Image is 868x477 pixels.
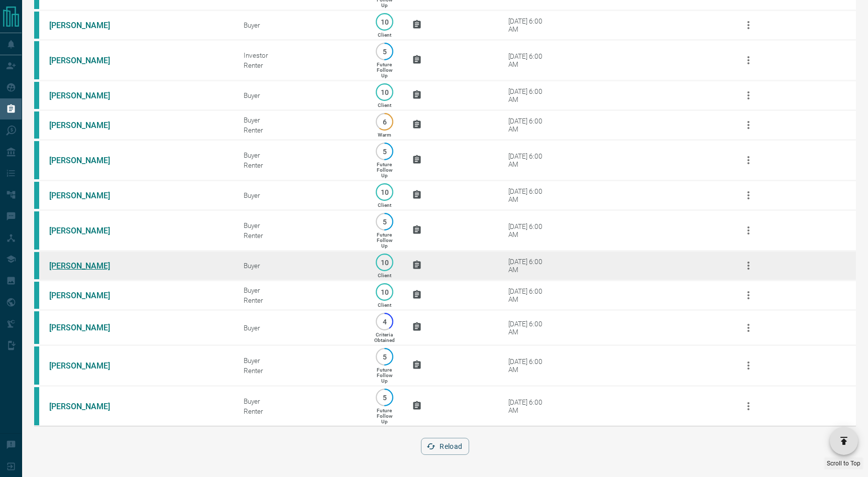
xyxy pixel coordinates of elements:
div: [DATE] 6:00 AM [508,357,551,374]
p: Future Follow Up [377,408,392,424]
div: condos.ca [34,346,39,385]
div: [DATE] 6:00 AM [508,17,551,33]
div: Buyer [244,221,357,229]
a: [PERSON_NAME] [49,361,125,371]
div: condos.ca [34,182,39,209]
div: condos.ca [34,252,39,279]
div: condos.ca [34,387,39,425]
p: Warm [378,132,391,138]
div: condos.ca [34,211,39,250]
p: Criteria Obtained [374,332,395,343]
div: Buyer [244,191,357,199]
div: Buyer [244,286,357,294]
div: [DATE] 6:00 AM [508,87,551,103]
p: Future Follow Up [377,232,392,249]
div: Renter [244,61,357,69]
div: condos.ca [34,311,39,344]
div: Buyer [244,151,357,159]
a: [PERSON_NAME] [49,191,125,200]
div: condos.ca [34,141,39,179]
div: condos.ca [34,111,39,139]
div: [DATE] 6:00 AM [508,398,551,414]
div: Renter [244,407,357,415]
p: 5 [381,218,388,225]
a: [PERSON_NAME] [49,291,125,300]
p: 5 [381,148,388,155]
div: Buyer [244,356,357,365]
div: [DATE] 6:00 AM [508,320,551,336]
p: 5 [381,48,388,55]
div: [DATE] 6:00 AM [508,287,551,303]
p: 10 [381,18,388,26]
p: 5 [381,394,388,401]
button: Reload [421,438,469,455]
div: [DATE] 6:00 AM [508,152,551,168]
a: [PERSON_NAME] [49,121,125,130]
div: [DATE] 6:00 AM [508,187,551,203]
p: Future Follow Up [377,162,392,178]
p: Client [378,302,391,308]
p: 4 [381,318,388,325]
div: condos.ca [34,41,39,79]
a: [PERSON_NAME] [49,261,125,271]
div: [DATE] 6:00 AM [508,52,551,68]
div: Buyer [244,91,357,99]
div: Investor [244,51,357,59]
a: [PERSON_NAME] [49,402,125,411]
div: Renter [244,126,357,134]
div: Renter [244,231,357,240]
div: Buyer [244,397,357,405]
div: condos.ca [34,12,39,39]
div: Buyer [244,21,357,29]
a: [PERSON_NAME] [49,56,125,65]
span: Scroll to Top [827,460,860,467]
p: 10 [381,288,388,296]
div: Renter [244,367,357,375]
div: [DATE] 6:00 AM [508,258,551,274]
a: [PERSON_NAME] [49,91,125,100]
p: Client [378,32,391,38]
p: 5 [381,353,388,361]
p: Future Follow Up [377,367,392,384]
a: [PERSON_NAME] [49,156,125,165]
a: [PERSON_NAME] [49,226,125,235]
div: Buyer [244,324,357,332]
p: 10 [381,259,388,266]
div: Renter [244,161,357,169]
div: [DATE] 6:00 AM [508,222,551,238]
a: [PERSON_NAME] [49,323,125,332]
a: [PERSON_NAME] [49,21,125,30]
div: Buyer [244,116,357,124]
p: Client [378,102,391,108]
p: Future Follow Up [377,62,392,78]
p: 10 [381,88,388,96]
div: condos.ca [34,282,39,309]
div: Buyer [244,262,357,270]
div: [DATE] 6:00 AM [508,117,551,133]
div: Renter [244,296,357,304]
p: 10 [381,188,388,196]
p: Client [378,273,391,278]
p: 6 [381,118,388,126]
div: condos.ca [34,82,39,109]
p: Client [378,202,391,208]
